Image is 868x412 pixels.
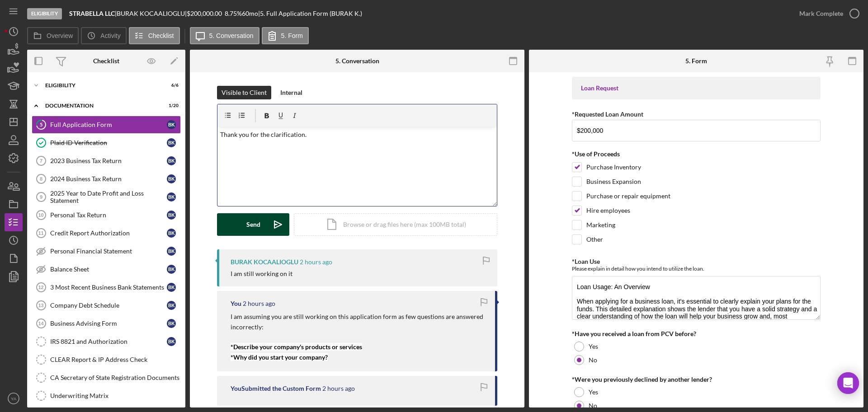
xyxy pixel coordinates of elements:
[167,192,176,201] div: B K
[50,175,167,183] div: 2024 Business Tax Return
[47,32,73,39] label: Overview
[129,27,180,44] button: Checklist
[572,110,643,118] label: *Requested Loan Amount
[837,372,859,394] div: Open Intercom Messenger
[322,385,355,392] time: 2025-09-02 21:03
[50,157,167,164] div: 2023 Business Tax Return
[11,396,17,401] text: YA
[586,163,641,172] label: Purchase Inventory
[225,10,242,17] div: 8.75 %
[45,83,156,88] div: Eligibility
[32,170,181,188] a: 82024 Business Tax ReturnBK
[40,176,42,182] tspan: 8
[572,330,821,337] div: *Have you received a loan from PCV before?
[167,174,176,183] div: B K
[38,285,43,290] tspan: 12
[32,116,181,134] a: 5Full Application FormBK
[69,10,117,17] div: |
[217,213,289,236] button: Send
[40,122,42,127] tspan: 5
[276,86,307,99] button: Internal
[167,120,176,129] div: B K
[40,194,42,200] tspan: 9
[32,134,181,152] a: Plaid ID VerificationBK
[589,343,598,350] label: Yes
[50,139,167,146] div: Plaid ID Verification
[38,303,43,308] tspan: 13
[32,332,181,351] a: IRS 8821 and AuthorizationBK
[50,284,167,291] div: 3 Most Recent Business Bank Statements
[50,356,180,363] div: CLEAR Report & IP Address Check
[572,150,821,158] div: *Use of Proceeds
[572,257,600,265] label: *Loan Use
[799,5,843,23] div: Mark Complete
[572,276,821,319] textarea: Loan Usage: An Overview When applying for a business loan, it's essential to clearly explain your...
[50,374,180,381] div: CA Secretary of State Registration Documents
[581,84,811,92] div: Loan Request
[209,32,254,39] label: 5. Conversation
[300,258,332,266] time: 2025-09-02 21:05
[589,402,597,409] label: No
[231,258,298,266] div: BURAK KOCAALIOGLU
[50,211,167,219] div: Personal Tax Return
[45,103,156,108] div: Documentation
[40,158,42,164] tspan: 7
[5,389,23,407] button: YA
[117,10,187,17] div: BURAK KOCAALIOGLU |
[167,138,176,147] div: B K
[32,351,181,369] a: CLEAR Report & IP Address Check
[167,301,176,310] div: B K
[32,369,181,387] a: CA Secretary of State Registration Documents
[50,229,167,237] div: Credit Report Authorization
[190,27,259,44] button: 5. Conversation
[217,86,271,99] button: Visible to Client
[167,265,176,274] div: B K
[32,206,181,224] a: 10Personal Tax ReturnBK
[281,32,303,39] label: 5. Form
[231,343,362,351] mark: *Describe your company's products or services
[231,353,328,361] mark: *Why did you start your company?
[50,392,180,399] div: Underwriting Matrix
[167,283,176,292] div: B K
[32,224,181,242] a: 11Credit Report AuthorizationBK
[685,57,707,65] div: 5. Form
[81,27,126,44] button: Activity
[50,302,167,309] div: Company Debt Schedule
[231,385,321,392] div: You Submitted the Custom Form
[220,130,495,140] p: Thank you for the clarification.
[167,247,176,256] div: B K
[187,10,225,17] div: $200,000.00
[167,337,176,346] div: B K
[572,376,821,383] div: *Were you previously declined by another lender?
[32,188,181,206] a: 92025 Year to Date Profit and Loss StatementBK
[93,57,119,65] div: Checklist
[32,242,181,260] a: Personal Financial StatementBK
[50,121,167,128] div: Full Application Form
[148,32,174,39] label: Checklist
[586,177,641,186] label: Business Expansion
[231,312,486,362] p: I am assuming you are still working on this application form as few questions are answered incorr...
[167,211,176,220] div: B K
[586,235,603,244] label: Other
[50,266,167,273] div: Balance Sheet
[262,27,309,44] button: 5. Form
[586,206,630,215] label: Hire employees
[50,248,167,255] div: Personal Financial Statement
[246,213,260,236] div: Send
[32,296,181,314] a: 13Company Debt ScheduleBK
[32,152,181,170] a: 72023 Business Tax ReturnBK
[790,5,863,23] button: Mark Complete
[38,321,44,326] tspan: 14
[100,32,120,39] label: Activity
[162,83,179,88] div: 6 / 6
[222,86,267,99] div: Visible to Client
[280,86,302,99] div: Internal
[27,8,62,19] div: Eligibility
[32,260,181,278] a: Balance SheetBK
[27,27,79,44] button: Overview
[231,270,292,277] div: I am still working on it
[32,387,181,405] a: Underwriting Matrix
[167,156,176,165] div: B K
[589,389,598,396] label: Yes
[38,230,43,236] tspan: 11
